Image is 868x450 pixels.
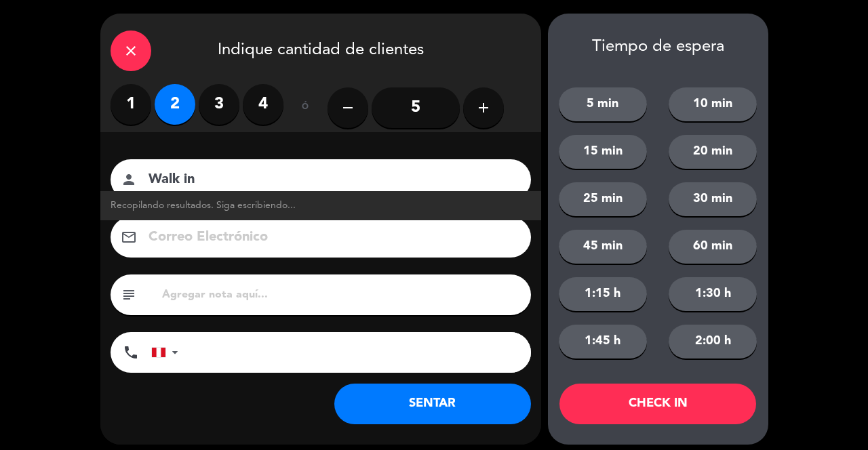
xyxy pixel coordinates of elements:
[669,135,757,169] button: 20 min
[463,87,504,128] button: add
[123,43,139,59] i: close
[283,84,328,131] div: ó
[328,87,368,128] button: remove
[121,287,137,303] i: subject
[669,230,757,264] button: 60 min
[340,100,356,116] i: remove
[147,226,513,249] input: Correo Electrónico
[243,84,283,125] label: 4
[559,135,647,169] button: 15 min
[111,198,296,213] span: Recopilando resultados. Siga escribiendo...
[669,325,757,359] button: 2:00 h
[559,277,647,311] button: 1:15 h
[669,277,757,311] button: 1:30 h
[121,171,137,188] i: person
[669,87,757,121] button: 10 min
[111,84,151,125] label: 1
[147,168,513,192] input: Nombre del cliente
[559,182,647,216] button: 25 min
[475,100,492,116] i: add
[100,14,541,84] div: Indique cantidad de clientes
[161,285,521,304] input: Agregar nota aquí...
[199,84,239,125] label: 3
[155,84,195,125] label: 2
[152,333,183,372] div: Peru (Perú): +51
[548,37,768,57] div: Tiempo de espera
[559,230,647,264] button: 45 min
[559,87,647,121] button: 5 min
[559,384,756,424] button: CHECK IN
[123,344,139,361] i: phone
[334,384,531,424] button: SENTAR
[559,325,647,359] button: 1:45 h
[669,182,757,216] button: 30 min
[121,229,137,245] i: email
